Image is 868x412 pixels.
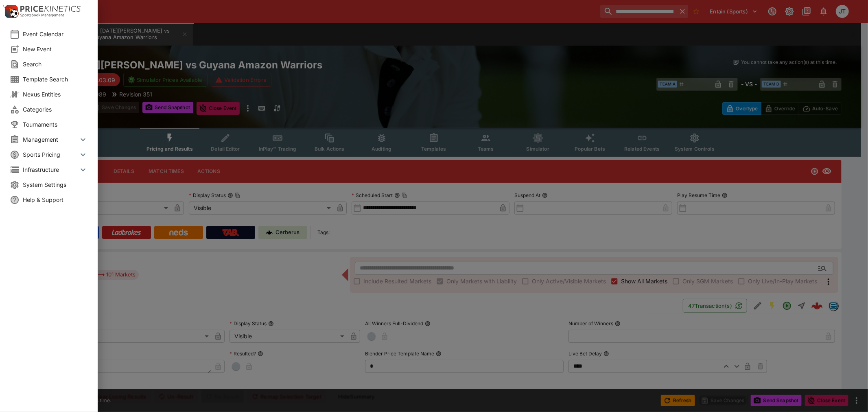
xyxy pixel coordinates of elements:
span: Management [23,135,78,144]
span: Nexus Entities [23,90,88,99]
span: New Event [23,45,88,53]
span: Event Calendar [23,30,88,38]
span: Infrastructure [23,165,78,174]
span: Help & Support [23,195,88,204]
span: Sports Pricing [23,150,78,159]
span: Template Search [23,75,88,83]
span: Tournaments [23,120,88,129]
img: Sportsbook Management [20,13,64,17]
img: PriceKinetics Logo [2,3,19,20]
span: Categories [23,105,88,114]
span: System Settings [23,180,88,189]
img: PriceKinetics [20,6,81,12]
span: Search [23,60,88,68]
